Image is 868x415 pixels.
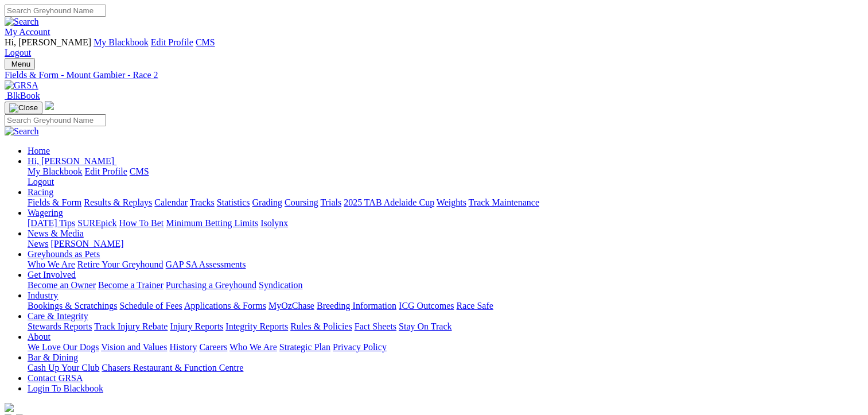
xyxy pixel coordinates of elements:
a: How To Bet [119,218,164,228]
a: Edit Profile [151,37,193,47]
a: Chasers Restaurant & Function Centre [102,363,243,373]
a: Cash Up Your Club [28,363,99,373]
a: Edit Profile [85,166,127,176]
a: Home [28,146,50,156]
a: Retire Your Greyhound [77,259,164,269]
a: 2025 TAB Adelaide Cup [344,197,434,207]
a: Integrity Reports [225,321,288,331]
img: Close [9,103,38,113]
img: logo-grsa-white.png [5,403,14,412]
a: [PERSON_NAME] [50,239,123,249]
a: Statistics [217,197,250,207]
a: Logout [28,177,54,187]
a: Weights [437,197,466,207]
a: CMS [130,166,149,176]
a: Strategic Plan [279,342,330,352]
a: Privacy Policy [333,342,387,352]
span: Hi, [PERSON_NAME] [5,37,91,47]
a: Race Safe [456,301,493,311]
div: Hi, [PERSON_NAME] [28,166,863,187]
a: Become an Owner [28,280,96,290]
img: Search [5,126,39,137]
a: SUREpick [77,218,116,228]
a: Trials [320,197,341,207]
a: Injury Reports [170,321,223,331]
a: ICG Outcomes [399,301,454,311]
a: We Love Our Dogs [28,342,99,352]
a: About [28,332,50,342]
a: Track Injury Rebate [94,321,168,331]
div: Wagering [28,218,863,228]
a: Fields & Form - Mount Gambier - Race 2 [5,70,863,80]
a: History [169,342,197,352]
a: My Blackbook [94,37,149,47]
input: Search [5,5,106,17]
a: Schedule of Fees [119,301,182,311]
a: Purchasing a Greyhound [166,280,256,290]
a: Stewards Reports [28,321,92,331]
a: Who We Are [229,342,277,352]
a: GAP SA Assessments [166,259,246,269]
input: Search [5,114,106,126]
a: Results & Replays [84,197,152,207]
a: BlkBook [5,91,40,100]
a: Fields & Form [28,197,81,207]
a: Contact GRSA [28,373,83,383]
a: Rules & Policies [290,321,352,331]
div: Racing [28,197,863,208]
div: Greyhounds as Pets [28,259,863,270]
a: Syndication [259,280,302,290]
a: Tracks [190,197,215,207]
a: Coursing [285,197,318,207]
div: Bar & Dining [28,363,863,373]
a: My Blackbook [28,166,83,176]
a: Racing [28,187,53,197]
a: Care & Integrity [28,311,88,321]
a: Careers [199,342,227,352]
div: Care & Integrity [28,321,863,332]
span: Menu [11,60,30,68]
a: MyOzChase [268,301,314,311]
a: News [28,239,48,249]
a: Bar & Dining [28,352,78,362]
a: Wagering [28,208,63,218]
a: Become a Trainer [98,280,164,290]
a: Breeding Information [317,301,396,311]
a: Hi, [PERSON_NAME] [28,156,116,166]
a: Who We Are [28,259,75,269]
a: Login To Blackbook [28,383,103,393]
a: Bookings & Scratchings [28,301,117,311]
a: Calendar [154,197,188,207]
img: logo-grsa-white.png [45,101,54,110]
a: My Account [5,27,50,37]
a: Vision and Values [101,342,167,352]
img: Search [5,17,39,27]
div: News & Media [28,239,863,249]
a: CMS [196,37,215,47]
button: Toggle navigation [5,58,35,70]
a: Logout [5,48,31,57]
a: Minimum Betting Limits [166,218,258,228]
div: About [28,342,863,352]
div: My Account [5,37,863,58]
a: Track Maintenance [469,197,539,207]
a: Fact Sheets [355,321,396,331]
a: News & Media [28,228,84,238]
a: Stay On Track [399,321,451,331]
span: BlkBook [7,91,40,100]
button: Toggle navigation [5,102,42,114]
a: Grading [252,197,282,207]
a: [DATE] Tips [28,218,75,228]
a: Applications & Forms [184,301,266,311]
a: Get Involved [28,270,76,280]
div: Industry [28,301,863,311]
a: Isolynx [260,218,288,228]
img: GRSA [5,80,38,91]
a: Industry [28,290,58,300]
span: Hi, [PERSON_NAME] [28,156,114,166]
div: Get Involved [28,280,863,290]
a: Greyhounds as Pets [28,249,100,259]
